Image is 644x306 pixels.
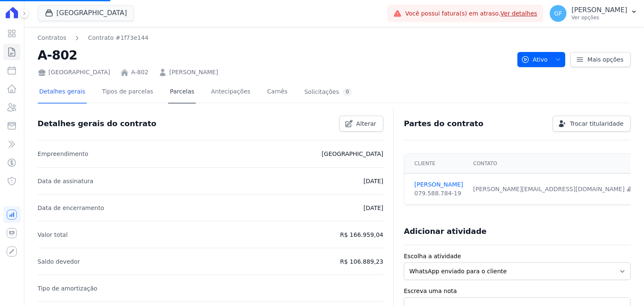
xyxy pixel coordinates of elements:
a: [PERSON_NAME] [169,68,218,77]
a: Trocar titularidade [553,116,631,132]
nav: Breadcrumb [38,34,149,42]
a: Contratos [38,34,66,42]
span: Ativo [521,52,548,67]
h2: A-802 [38,46,511,65]
a: Detalhes gerais [38,81,87,104]
a: Parcelas [168,81,196,104]
h3: Adicionar atividade [404,226,486,236]
p: Saldo devedor [38,257,80,267]
p: R$ 166.959,04 [340,230,383,240]
p: [DATE] [364,176,383,186]
a: Tipos de parcelas [100,81,155,104]
h3: Partes do contrato [404,119,483,129]
a: Antecipações [209,81,252,104]
a: Carnês [265,81,289,104]
span: Trocar titularidade [570,119,623,128]
p: Data de encerramento [38,203,104,213]
button: Ativo [517,52,566,67]
th: Contato [468,154,638,174]
p: R$ 106.889,23 [340,257,383,267]
th: Cliente [404,154,468,174]
div: 079.588.784-19 [414,189,463,198]
div: 0 [343,88,353,96]
span: Alterar [356,119,377,128]
p: [PERSON_NAME] [571,6,627,14]
p: Data de assinatura [38,176,93,186]
p: [DATE] [364,203,383,213]
span: GF [554,10,562,16]
p: Valor total [38,230,68,240]
p: [GEOGRAPHIC_DATA] [322,149,383,159]
div: Solicitações [304,88,353,96]
button: [GEOGRAPHIC_DATA] [38,5,134,21]
div: [GEOGRAPHIC_DATA] [38,68,110,77]
a: [PERSON_NAME] [414,180,463,189]
a: Solicitações0 [303,81,354,104]
div: [PERSON_NAME][EMAIL_ADDRESS][DOMAIN_NAME] [473,185,633,194]
a: Contrato #1f73e144 [88,34,148,42]
a: Ver detalhes [501,10,538,17]
a: Mais opções [570,52,631,67]
label: Escreva uma nota [404,287,631,296]
p: Tipo de amortização [38,283,98,293]
a: A-802 [131,68,148,77]
a: Alterar [339,116,384,132]
label: Escolha a atividade [404,252,631,261]
p: Ver opções [571,14,627,21]
button: GF [PERSON_NAME] Ver opções [543,2,644,25]
p: Empreendimento [38,149,88,159]
nav: Breadcrumb [38,34,511,42]
h3: Detalhes gerais do contrato [38,119,156,129]
span: Mais opções [587,55,623,64]
span: Você possui fatura(s) em atraso. [405,9,537,18]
